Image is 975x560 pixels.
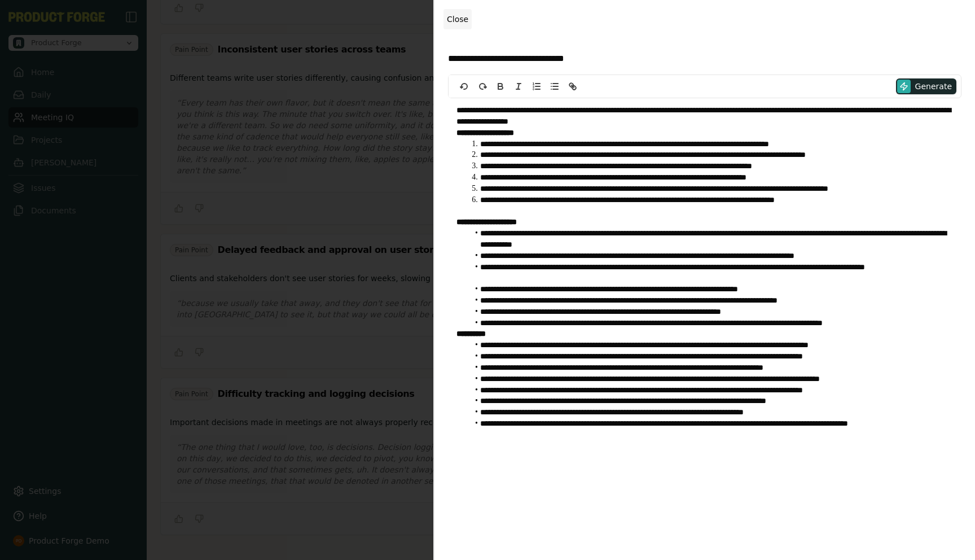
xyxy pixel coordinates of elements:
[493,80,508,93] button: Bold
[915,81,952,92] span: Generate
[475,80,490,93] button: redo
[529,80,544,93] button: Ordered
[511,80,526,93] button: Italic
[565,80,581,93] button: Link
[547,80,563,93] button: Bullet
[443,9,472,29] button: Close
[456,80,472,93] button: undo
[896,78,956,94] button: Generate
[447,15,468,24] span: Close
